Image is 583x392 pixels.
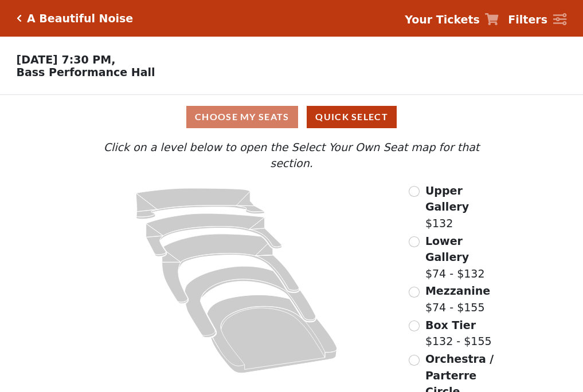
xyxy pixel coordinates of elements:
[508,11,566,28] a: Filters
[405,11,499,28] a: Your Tickets
[508,13,547,26] strong: Filters
[425,317,492,350] label: $132 - $155
[307,106,397,128] button: Quick Select
[208,295,338,373] path: Orchestra / Parterre Circle - Seats Available: 42
[425,283,490,315] label: $74 - $155
[146,213,282,256] path: Lower Gallery - Seats Available: 149
[425,284,490,297] span: Mezzanine
[136,188,265,219] path: Upper Gallery - Seats Available: 163
[425,183,502,232] label: $132
[425,184,469,213] span: Upper Gallery
[425,235,469,264] span: Lower Gallery
[425,319,476,331] span: Box Tier
[27,12,133,25] h5: A Beautiful Noise
[425,233,502,282] label: $74 - $132
[17,14,22,22] a: Click here to go back to filters
[81,139,502,172] p: Click on a level below to open the Select Your Own Seat map for that section.
[405,13,480,26] strong: Your Tickets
